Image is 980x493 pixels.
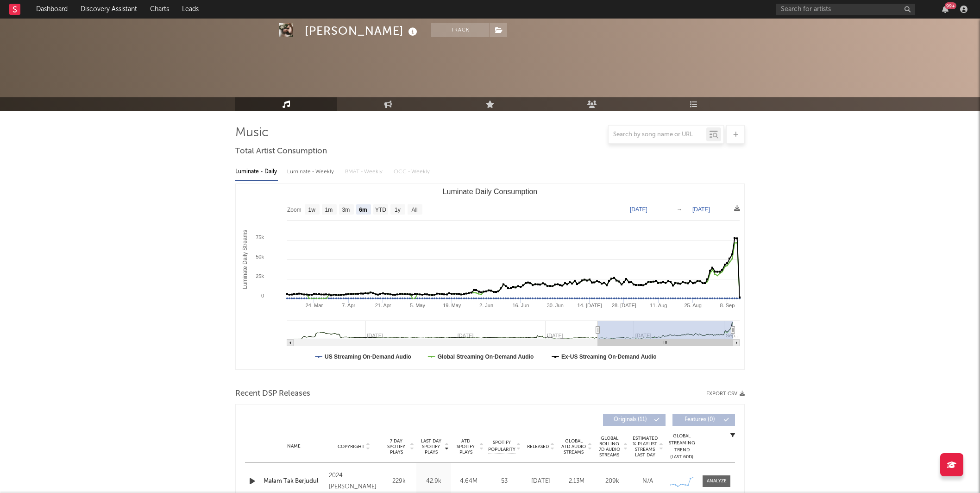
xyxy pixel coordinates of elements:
button: Features(0) [672,414,735,426]
button: Export CSV [706,391,745,397]
text: US Streaming On-Demand Audio [325,354,411,360]
text: 6m [359,207,367,213]
div: Global Streaming Trend (Last 60D) [668,433,696,461]
div: Name [264,443,324,450]
input: Search for artists [776,4,915,15]
button: Originals(11) [603,414,666,426]
text: 75k [256,234,264,240]
div: Luminate - Daily [235,164,278,180]
div: 42.9k [419,477,449,486]
text: Global Streaming On-Demand Audio [438,354,534,360]
div: N/A [632,477,663,486]
text: 25k [256,273,264,279]
text: [DATE] [630,206,647,213]
text: All [411,207,417,213]
span: Estimated % Playlist Streams Last Day [632,436,658,458]
text: Zoom [287,207,302,213]
span: Spotify Popularity [488,439,515,453]
text: 3m [342,207,350,213]
div: 53 [488,477,521,486]
text: Luminate Daily Consumption [443,188,538,196]
span: Global Rolling 7D Audio Streams [597,436,622,458]
span: Released [527,444,549,449]
svg: Luminate Daily Consumption [236,184,744,369]
div: 2024 [PERSON_NAME] [329,470,379,493]
span: 7 Day Spotify Plays [384,438,408,455]
text: 25. Aug [684,303,701,308]
text: 5. May [410,303,426,308]
text: 0 [261,293,264,298]
text: 1m [325,207,333,213]
text: 19. May [443,303,461,308]
text: 14. [DATE] [578,303,602,308]
text: 21. Apr [375,303,391,308]
text: 2. Jun [479,303,493,308]
text: 1w [308,207,316,213]
div: 209k [597,477,628,486]
div: [PERSON_NAME] [305,23,420,38]
div: 229k [384,477,414,486]
input: Search by song name or URL [609,131,706,139]
span: Recent DSP Releases [235,388,310,399]
button: 99+ [942,6,949,13]
a: Malam Tak Berjudul [264,477,324,486]
button: Track [431,23,489,37]
text: Luminate Daily Streams [242,230,248,289]
span: Features ( 0 ) [678,417,721,423]
text: Sep… [726,333,740,338]
text: 28. [DATE] [612,303,636,308]
span: Global ATD Audio Streams [561,438,586,455]
text: Ex-US Streaming On-Demand Audio [561,354,657,360]
span: Originals ( 11 ) [609,417,652,423]
div: Luminate - Weekly [287,164,336,180]
div: 4.64M [453,477,484,486]
text: 11. Aug [650,303,667,308]
text: YTD [375,207,386,213]
div: [DATE] [525,477,556,486]
span: Last Day Spotify Plays [419,438,443,455]
text: 1y [395,207,401,213]
text: 24. Mar [306,303,323,308]
text: → [677,206,682,213]
div: 99 + [945,2,956,9]
div: 2.13M [561,477,592,486]
text: 50k [256,254,264,259]
span: ATD Spotify Plays [453,438,478,455]
text: 16. Jun [512,303,529,308]
text: 7. Apr [342,303,355,308]
span: Total Artist Consumption [235,146,327,157]
text: [DATE] [692,206,710,213]
text: 8. Sep [720,303,735,308]
text: 30. Jun [547,303,564,308]
span: Copyright [338,444,364,449]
